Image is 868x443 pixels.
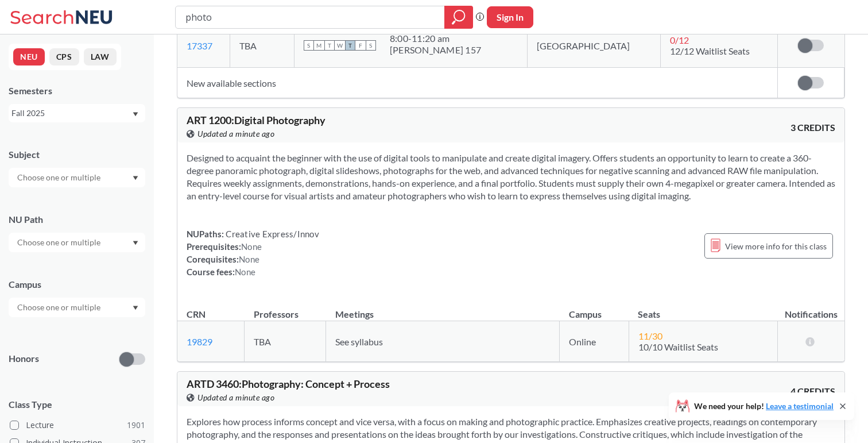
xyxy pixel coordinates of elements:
span: None [235,267,255,277]
section: Designed to acquaint the beginner with the use of digital tools to manipulate and create digital ... [187,152,835,202]
span: Class Type [9,398,145,411]
div: 8:00 - 11:20 am [390,33,481,44]
th: Meetings [326,296,560,321]
div: [PERSON_NAME] 157 [390,44,481,56]
div: Dropdown arrow [9,298,145,317]
th: Notifications [778,296,844,321]
span: 11 / 30 [638,330,662,341]
span: View more info for this class [725,239,827,253]
span: Updated a minute ago [197,128,274,140]
svg: Dropdown arrow [133,112,138,117]
span: ART 1200 : Digital Photography [187,114,325,126]
div: Campus [9,278,145,291]
svg: magnifying glass [452,9,466,25]
span: None [241,241,262,252]
div: magnifying glass [444,6,473,29]
button: CPS [49,48,79,66]
td: Online [560,321,629,362]
span: 1901 [127,419,145,432]
td: New available sections [177,68,777,98]
span: 10/10 Waitlist Seats [638,341,718,352]
div: Fall 2025Dropdown arrow [9,104,145,122]
div: Dropdown arrow [9,168,145,187]
input: Choose one or multiple [11,236,108,249]
span: 12/12 Waitlist Seats [670,45,750,56]
svg: Dropdown arrow [133,306,138,310]
td: TBA [245,321,326,362]
svg: Dropdown arrow [133,176,138,180]
td: TBA [230,24,294,68]
input: Choose one or multiple [11,301,108,314]
div: NUPaths: Prerequisites: Corequisites: Course fees: [187,228,319,278]
span: See syllabus [335,336,383,347]
span: M [314,40,324,51]
input: Choose one or multiple [11,171,108,184]
div: NU Path [9,213,145,226]
span: T [345,40,355,51]
button: Sign In [487,6,533,28]
div: Fall 2025 [11,107,131,120]
div: CRN [187,308,206,321]
th: Seats [629,296,778,321]
div: Dropdown arrow [9,233,145,252]
span: W [335,40,345,51]
span: 3 CREDITS [790,121,835,134]
p: Honors [9,352,39,365]
span: ARTD 3460 : Photography: Concept + Process [187,377,390,390]
svg: Dropdown arrow [133,241,138,245]
span: We need your help! [694,402,834,410]
span: S [304,40,314,51]
div: Semesters [9,84,145,97]
span: F [355,40,366,51]
button: NEU [13,48,45,66]
span: S [366,40,376,51]
th: Campus [560,296,629,321]
label: Lecture [10,418,145,433]
input: Class, professor, course number, "phrase" [184,7,436,27]
span: 0 / 12 [670,34,689,45]
span: 4 CREDITS [790,385,835,398]
span: Updated a minute ago [197,391,274,404]
div: Subject [9,148,145,161]
a: 19829 [187,336,212,347]
span: T [324,40,335,51]
th: Professors [245,296,326,321]
td: [GEOGRAPHIC_DATA] [528,24,660,68]
span: None [239,254,259,264]
button: LAW [84,48,117,66]
a: Leave a testimonial [766,401,834,411]
a: 17337 [187,40,212,51]
span: Creative Express/Innov [224,229,319,239]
